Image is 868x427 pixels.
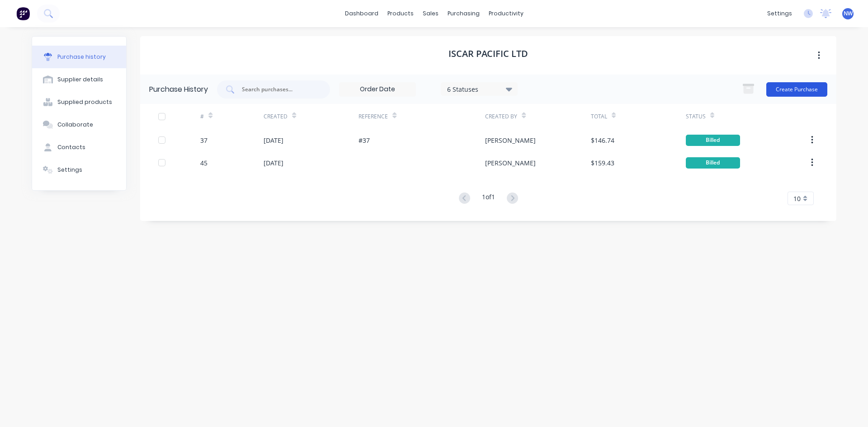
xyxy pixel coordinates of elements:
button: Collaborate [32,113,126,136]
div: Total [591,113,607,121]
button: Purchase history [32,46,126,68]
div: Collaborate [57,121,93,129]
input: Order Date [340,83,415,96]
a: dashboard [340,7,383,20]
div: settings [763,7,797,20]
div: 37 [200,136,208,145]
h1: Iscar Pacific Ltd [448,48,528,59]
div: [DATE] [264,158,283,168]
div: purchasing [443,7,484,20]
div: 6 Statuses [447,84,512,94]
div: Reference [359,113,388,121]
div: [PERSON_NAME] [485,136,536,145]
img: Factory [16,7,30,20]
button: Supplier details [32,68,126,91]
div: Billed [686,135,740,146]
div: Settings [57,166,82,174]
input: Search purchases... [241,85,316,94]
div: #37 [359,136,370,145]
div: productivity [484,7,528,20]
div: Supplied products [57,98,112,106]
button: Contacts [32,136,126,159]
div: Billed [686,157,740,169]
div: Contacts [57,143,85,151]
div: products [383,7,418,20]
div: $146.74 [591,136,614,145]
span: NW [844,9,853,18]
div: [PERSON_NAME] [485,158,536,168]
button: Settings [32,159,126,181]
button: Supplied products [32,91,126,113]
div: 45 [200,158,208,168]
div: sales [418,7,443,20]
div: 1 of 1 [482,192,495,205]
div: Supplier details [57,75,103,84]
div: Created By [485,113,517,121]
span: 10 [793,194,801,203]
div: Status [686,113,706,121]
div: # [200,113,204,121]
div: $159.43 [591,158,614,168]
div: Purchase History [149,84,208,95]
div: [DATE] [264,136,283,145]
div: Created [264,113,288,121]
button: Create Purchase [766,82,827,97]
div: Purchase history [57,53,106,61]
